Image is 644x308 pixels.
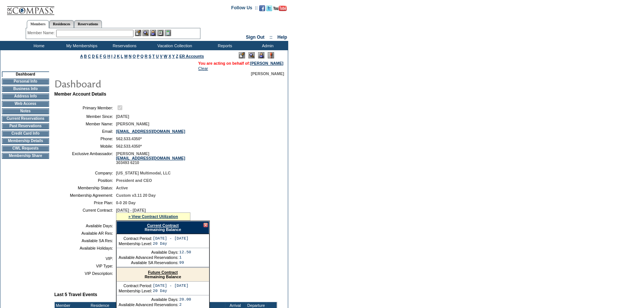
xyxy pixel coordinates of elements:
[2,108,49,114] td: Notes
[142,30,149,36] img: View
[2,71,49,77] td: Dashboard
[116,122,149,126] span: [PERSON_NAME]
[2,78,49,84] td: Personal Info
[84,54,87,58] a: B
[57,122,113,126] td: Member Name:
[198,66,208,71] a: Clear
[153,289,189,293] td: 20 Day
[268,52,274,58] img: Log Concern/Member Elevation
[57,178,113,183] td: Position:
[160,54,162,58] a: V
[266,7,272,12] a: Follow us on Twitter
[245,41,288,50] td: Admin
[273,7,287,12] a: Subscribe to our YouTube Channel
[54,292,97,297] b: Last 5 Travel Events
[119,236,152,241] td: Contract Period:
[172,54,175,58] a: Y
[258,52,264,58] img: Impersonate
[116,171,171,175] span: [US_STATE] Multimodal, LLC
[57,256,113,261] td: VIP:
[259,7,265,12] a: Become our fan on Facebook
[119,241,152,246] td: Membership Level:
[153,241,189,246] td: 20 Day
[116,208,146,212] span: [DATE] - [DATE]
[277,35,287,40] a: Help
[116,221,209,234] div: Remaining Balance
[49,20,74,28] a: Residences
[57,171,113,175] td: Company:
[57,193,113,198] td: Membership Agreement:
[165,30,171,36] img: b_calculator.gif
[116,186,128,190] span: Active
[250,61,283,65] a: [PERSON_NAME]
[113,54,116,58] a: J
[74,20,102,28] a: Reservations
[57,271,113,276] td: VIP Description:
[179,54,204,58] a: ER Accounts
[2,123,49,129] td: Past Reservations
[2,138,49,144] td: Membership Details
[28,30,56,36] div: Member Name:
[116,129,185,134] a: [EMAIL_ADDRESS][DOMAIN_NAME]
[246,35,264,40] a: Sign Out
[124,54,128,58] a: M
[102,41,145,50] td: Reservations
[168,54,171,58] a: X
[251,71,284,76] span: [PERSON_NAME]
[116,178,152,183] span: President and CEO
[27,20,49,28] a: Members
[117,54,120,58] a: K
[116,200,136,205] span: 0-0 20 Day
[203,41,245,50] td: Reports
[147,223,178,228] a: Current Contract
[103,54,106,58] a: G
[57,224,113,228] td: Available Days:
[57,137,113,141] td: Phone:
[149,54,151,58] a: S
[179,255,191,260] td: 1
[17,41,59,50] td: Home
[57,264,113,268] td: VIP Type:
[157,30,164,36] img: Reservations
[150,30,156,36] img: Impersonate
[145,54,148,58] a: R
[111,54,112,58] a: I
[153,283,189,288] td: [DATE] - [DATE]
[119,255,178,260] td: Available Advanced Reservations:
[57,238,113,243] td: Available SA Res:
[57,151,113,165] td: Exclusive Ambassador:
[179,260,191,265] td: 99
[116,151,185,165] span: [PERSON_NAME] 303493 6210
[179,297,191,302] td: 20.00
[54,76,203,91] img: pgTtlDashboard.gif
[119,302,178,307] td: Available Advanced Reservations:
[80,54,83,58] a: A
[119,283,152,288] td: Contract Period:
[2,131,49,137] td: Credit Card Info
[121,54,123,58] a: L
[57,144,113,148] td: Mobile:
[2,145,49,151] td: CWL Requests
[231,4,258,13] td: Follow Us ::
[2,153,49,159] td: Membership Share
[152,54,155,58] a: T
[116,144,142,148] span: 562.533.4350*
[119,260,178,265] td: Available SA Reservations:
[54,92,106,97] b: Member Account Details
[141,54,144,58] a: Q
[153,236,189,241] td: [DATE] - [DATE]
[116,193,156,198] span: Custom v3.11 20 Day
[57,129,113,134] td: Email:
[2,101,49,107] td: Web Access
[119,289,152,293] td: Membership Level:
[116,114,129,119] span: [DATE]
[57,208,113,221] td: Current Contract:
[179,302,191,307] td: 2
[100,54,102,58] a: F
[137,54,139,58] a: P
[92,54,95,58] a: D
[88,54,91,58] a: C
[198,61,283,65] span: You are acting on behalf of:
[107,54,110,58] a: H
[57,200,113,205] td: Price Plan:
